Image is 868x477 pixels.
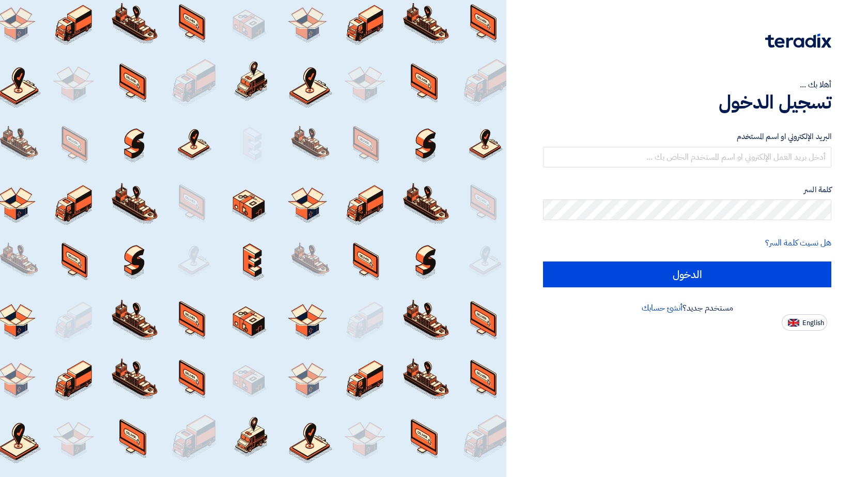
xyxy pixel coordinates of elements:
input: الدخول [543,261,831,287]
a: أنشئ حسابك [642,302,683,314]
div: أهلا بك ... [543,79,831,91]
button: English [782,314,827,331]
a: هل نسيت كلمة السر؟ [765,237,831,249]
img: en-US.png [788,319,799,327]
img: Teradix logo [765,34,831,48]
span: English [802,319,824,327]
label: البريد الإلكتروني او اسم المستخدم [543,131,831,143]
div: مستخدم جديد؟ [543,302,831,314]
h1: تسجيل الدخول [543,91,831,114]
label: كلمة السر [543,184,831,196]
input: أدخل بريد العمل الإلكتروني او اسم المستخدم الخاص بك ... [543,147,831,167]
